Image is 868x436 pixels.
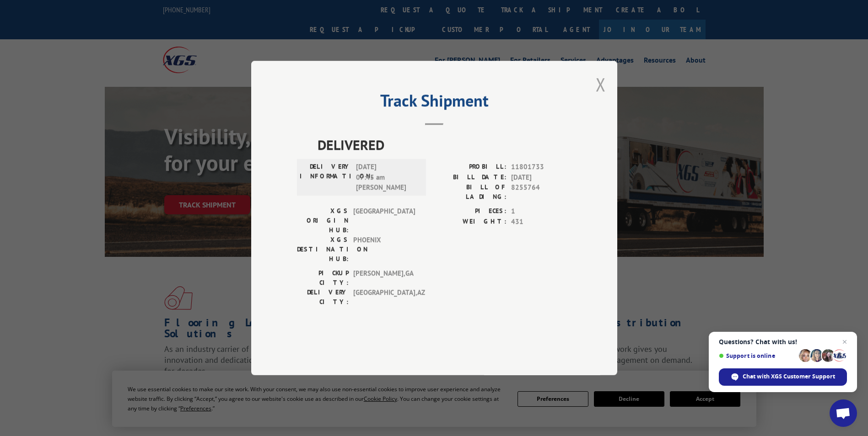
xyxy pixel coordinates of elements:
span: Questions? Chat with us! [719,338,847,346]
span: 431 [511,217,571,227]
span: Support is online [719,352,796,359]
span: DELIVERED [318,134,571,155]
span: Close chat [839,336,850,347]
div: Open chat [830,399,857,427]
label: PROBILL: [434,162,507,172]
label: BILL OF LADING: [434,182,507,202]
h2: Track Shipment [297,94,571,112]
label: PICKUP CITY: [297,268,349,287]
label: WEIGHT: [434,217,507,227]
div: Chat with XGS Customer Support [719,368,847,386]
span: PHOENIX [353,235,415,264]
span: [DATE] [511,172,571,183]
span: [DATE] 07:45 am [PERSON_NAME] [356,162,418,193]
label: XGS DESTINATION HUB: [297,235,349,264]
span: 1 [511,206,571,217]
span: 11801733 [511,162,571,172]
span: 8255764 [511,182,571,202]
span: [PERSON_NAME] , GA [353,268,415,287]
label: PIECES: [434,206,507,217]
span: [GEOGRAPHIC_DATA] [353,206,415,235]
button: Close modal [596,72,606,96]
span: [GEOGRAPHIC_DATA] , AZ [353,287,415,307]
label: BILL DATE: [434,172,507,183]
label: XGS ORIGIN HUB: [297,206,349,235]
span: Chat with XGS Customer Support [743,372,835,381]
label: DELIVERY CITY: [297,287,349,307]
label: DELIVERY INFORMATION: [300,162,351,193]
